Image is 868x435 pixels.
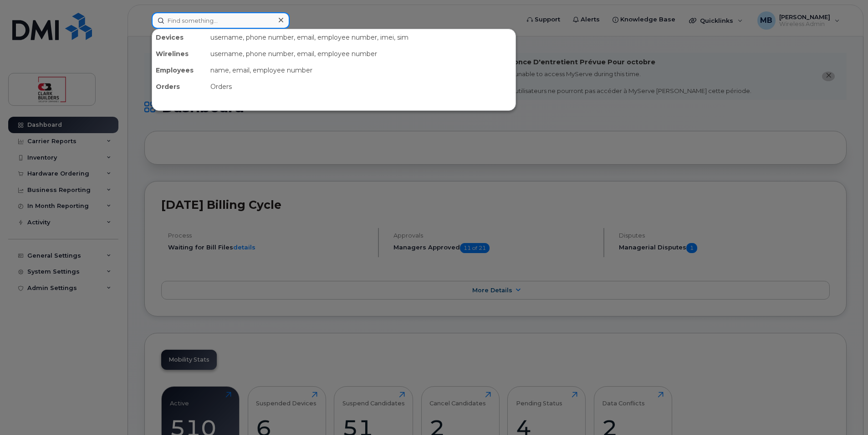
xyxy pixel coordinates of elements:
[152,46,207,62] div: Wirelines
[152,62,207,78] div: Employees
[152,78,207,95] div: Orders
[207,29,516,46] div: username, phone number, email, employee number, imei, sim
[828,395,861,428] iframe: Messenger Launcher
[207,78,516,95] div: Orders
[152,29,207,46] div: Devices
[207,62,516,78] div: name, email, employee number
[207,46,516,62] div: username, phone number, email, employee number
